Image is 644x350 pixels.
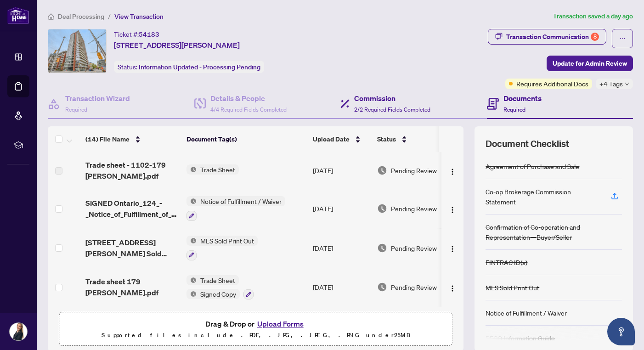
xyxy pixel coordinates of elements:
img: Status Icon [186,196,197,206]
td: [DATE] [309,228,373,268]
td: [DATE] [309,189,373,228]
th: (14) File Name [82,126,183,152]
div: Notice of Fulfillment / Waiver [486,308,567,318]
span: Information Updated - Processing Pending [139,63,260,71]
div: Status: [114,61,264,73]
div: Ticket #: [114,29,159,40]
span: ellipsis [619,35,626,42]
button: Upload Forms [254,318,306,330]
span: +4 Tags [599,79,623,89]
button: Status IconTrade Sheet [186,164,239,175]
img: Logo [449,245,456,253]
span: Drag & Drop or [205,318,306,330]
div: 8 [591,33,599,41]
td: [DATE] [309,268,373,307]
span: 54183 [139,30,159,39]
td: [DATE] [309,307,373,344]
span: Required [65,106,87,113]
button: Status IconMLS Sold Print Out [186,236,258,260]
article: Transaction saved a day ago [553,11,633,22]
div: Co-op Brokerage Commission Statement [486,186,600,207]
span: (14) File Name [85,134,130,144]
button: Open asap [607,318,635,345]
span: Trade sheet 179 [PERSON_NAME].pdf [85,276,179,298]
span: home [48,13,54,20]
span: Pending Review [391,282,437,292]
span: Trade Sheet [197,164,239,175]
h4: Commission [354,93,430,104]
span: Signed Copy [197,289,240,299]
img: Document Status [377,243,387,253]
span: Notice of Fulfillment / Waiver [197,196,285,206]
button: Transaction Communication8 [488,29,606,45]
span: 4/4 Required Fields Completed [210,106,287,113]
span: Upload Date [313,134,350,144]
img: logo [7,7,29,24]
div: Agreement of Purchase and Sale [486,161,579,171]
button: Status IconNotice of Fulfillment / Waiver [186,196,285,221]
span: [STREET_ADDRESS][PERSON_NAME] Sold Sheet.pdf [85,237,179,259]
button: Logo [445,201,460,216]
td: [DATE] [309,152,373,189]
button: Logo [445,280,460,294]
span: Requires Additional Docs [516,79,588,89]
div: MLS Sold Print Out [486,282,539,293]
span: Pending Review [391,243,437,253]
img: Status Icon [186,164,197,175]
button: Logo [445,163,460,178]
img: Status Icon [186,275,197,285]
li: / [108,11,111,22]
span: Status [377,134,396,144]
span: Document Checklist [486,137,569,150]
h4: Transaction Wizard [65,93,130,104]
div: FINTRAC ID(s) [486,257,527,267]
button: Update for Admin Review [547,56,633,71]
th: Document Tag(s) [183,126,309,152]
div: Transaction Communication [506,29,599,44]
span: View Transaction [114,12,164,21]
span: Update for Admin Review [553,56,627,71]
img: Status Icon [186,236,197,246]
span: Drag & Drop orUpload FormsSupported files include .PDF, .JPG, .JPEG, .PNG under25MB [59,312,452,346]
th: Upload Date [309,126,373,152]
h4: Documents [503,93,542,104]
span: 2/2 Required Fields Completed [354,106,430,113]
th: Status [373,126,452,152]
span: Deal Processing [58,12,104,21]
span: Required [503,106,525,113]
div: Confirmation of Co-operation and Representation—Buyer/Seller [486,222,622,242]
span: Trade Sheet [197,275,239,285]
img: Logo [449,285,456,292]
span: Trade sheet - 1102-179 [PERSON_NAME].pdf [85,159,179,181]
button: Status IconTrade SheetStatus IconSigned Copy [186,275,254,300]
span: Pending Review [391,165,437,175]
h4: Details & People [210,93,287,104]
img: Profile Icon [10,323,27,340]
span: MLS Sold Print Out [197,236,258,246]
span: [STREET_ADDRESS][PERSON_NAME] [114,40,240,51]
span: SIGNED Ontario_124_-_Notice_of_Fulfillment_of_Condition_3 3.pdf [85,198,179,220]
img: Status Icon [186,289,197,299]
img: Document Status [377,282,387,292]
p: Supported files include .PDF, .JPG, .JPEG, .PNG under 25 MB [65,330,446,341]
button: Logo [445,241,460,255]
img: Document Status [377,165,387,175]
img: Document Status [377,203,387,214]
img: IMG-X12364879_1.jpg [48,29,106,73]
span: Pending Review [391,203,437,214]
img: Logo [449,206,456,214]
img: Logo [449,168,456,175]
span: down [625,82,629,86]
